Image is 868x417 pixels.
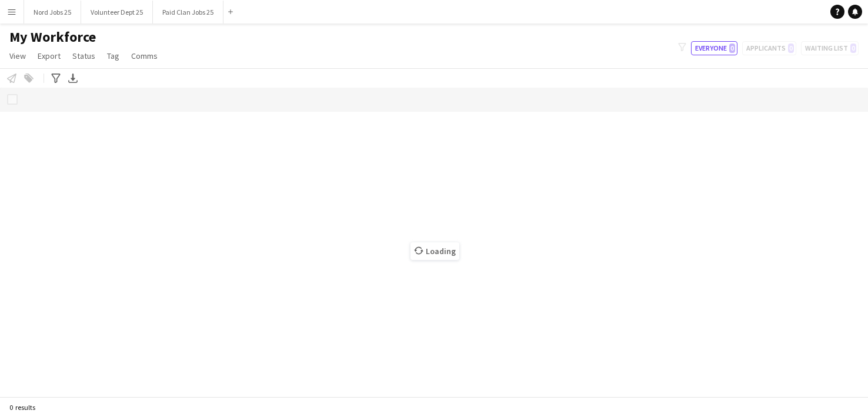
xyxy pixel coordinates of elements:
button: Volunteer Dept 25 [81,1,153,24]
button: Paid Clan Jobs 25 [153,1,223,24]
span: Export [38,51,61,61]
span: Comms [131,51,158,61]
a: Tag [102,48,124,64]
app-action-btn: Export XLSX [66,71,80,85]
span: Tag [107,51,119,61]
a: Status [68,48,100,64]
a: View [5,48,31,64]
app-action-btn: Advanced filters [49,71,63,85]
a: Export [33,48,65,64]
span: 0 [729,44,735,53]
span: Status [72,51,95,61]
button: Everyone0 [691,41,737,55]
a: Comms [126,48,162,64]
button: Nord Jobs 25 [24,1,81,24]
span: My Workforce [9,28,96,46]
span: View [9,51,26,61]
span: Loading [410,242,459,260]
